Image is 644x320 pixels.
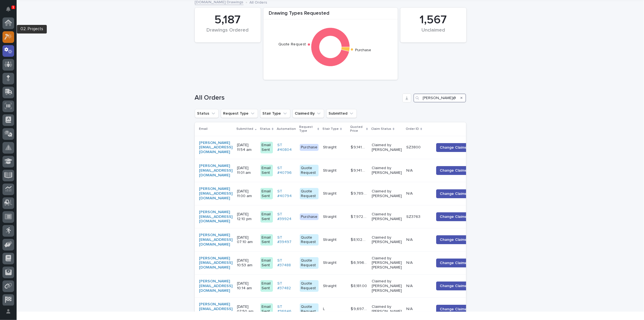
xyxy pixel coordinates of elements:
p: Claimed by [PERSON_NAME] [PERSON_NAME] [372,256,402,270]
button: Status [195,109,219,118]
div: Email Sent [260,165,273,176]
p: $ 9,697.00 [351,306,368,311]
div: Email Sent [260,142,273,153]
p: [DATE] 11:54 am [237,143,256,152]
div: Notifications1 [7,7,14,16]
p: [DATE] 12:10 pm [237,212,256,221]
p: $ 9,141.00 [351,167,368,173]
p: $ 9,789.00 [351,190,368,196]
span: Change Claimer [440,168,469,173]
text: Purchase [355,48,371,52]
p: Straight [323,190,338,196]
div: Drawings Ordered [204,27,251,39]
div: Email Sent [260,188,273,200]
a: [PERSON_NAME][EMAIL_ADDRESS][DOMAIN_NAME] [199,164,233,177]
a: ST #36846 [277,304,295,314]
p: [DATE] 07:10 am [237,235,256,245]
p: Straight [323,283,338,288]
a: [PERSON_NAME][EMAIL_ADDRESS][DOMAIN_NAME] [199,279,233,293]
div: Quote Request [300,257,319,269]
p: N/A [406,306,414,311]
p: Claimed by [PERSON_NAME] [372,235,402,245]
p: N/A [406,259,414,265]
tr: [PERSON_NAME][EMAIL_ADDRESS][DOMAIN_NAME] [DATE] 07:10 amEmail SentST #39497 Quote RequestStraigh... [195,228,481,251]
p: $ 8,102.00 [351,236,368,242]
p: N/A [406,167,414,173]
div: Unclaimed [410,27,457,39]
button: Claimed By [293,109,324,118]
button: Change Claimer [436,235,472,244]
span: Change Claimer [440,283,469,289]
p: $ 8,181.00 [351,283,368,288]
button: Submitted [326,109,357,118]
a: [PERSON_NAME][EMAIL_ADDRESS][DOMAIN_NAME] [199,233,233,247]
div: 5,187 [204,13,251,27]
button: Stair Type [260,109,290,118]
p: [DATE] 07:50 am [237,304,256,314]
tr: [PERSON_NAME][EMAIL_ADDRESS][DOMAIN_NAME] [DATE] 10:53 amEmail SentST #37488 Quote RequestStraigh... [195,251,481,274]
a: ST #39497 [277,235,295,245]
div: Quote Request [300,234,319,246]
p: Claimed by [PERSON_NAME] [372,166,402,175]
p: Claimed by [PERSON_NAME] [PERSON_NAME] [372,279,402,293]
div: Quote Request [300,303,319,315]
a: ST #37488 [277,258,295,268]
p: Status [260,126,270,132]
p: N/A [406,190,414,196]
div: Email Sent [260,234,273,246]
a: ST #40804 [277,143,295,152]
p: Claim Status [371,126,391,132]
a: ST #39924 [277,212,295,221]
span: Change Claimer [440,306,469,312]
a: ST #37482 [277,281,295,291]
span: Change Claimer [440,237,469,242]
p: Claimed by [PERSON_NAME] [372,212,402,221]
p: Straight [323,259,338,265]
p: Request Type [299,124,316,134]
p: Straight [323,213,338,219]
div: 1,567 [410,13,457,27]
p: Submitted [237,126,254,132]
div: Email Sent [260,211,273,223]
span: Change Claimer [440,260,469,266]
button: Change Claimer [436,259,472,267]
p: 1 [12,5,14,9]
a: [PERSON_NAME][EMAIL_ADDRESS][DOMAIN_NAME] [199,210,233,224]
p: Email [199,126,208,132]
h1: All Orders [195,94,400,102]
p: [DATE] 11:00 am [237,189,256,198]
button: Request Type [221,109,258,118]
a: ST #40794 [277,189,295,198]
div: Drawing Types Requested [263,11,398,20]
button: Change Claimer [436,282,472,290]
tr: [PERSON_NAME][EMAIL_ADDRESS][DOMAIN_NAME] [DATE] 10:14 amEmail SentST #37482 Quote RequestStraigh... [195,274,481,297]
p: Order ID [406,126,419,132]
p: Claimed by [PERSON_NAME] [372,189,402,198]
tr: [PERSON_NAME][EMAIL_ADDRESS][DOMAIN_NAME] [DATE] 11:00 amEmail SentST #40794 Quote RequestStraigh... [195,182,481,205]
div: Email Sent [260,303,273,315]
p: N/A [406,283,414,288]
p: Stair Type [322,126,339,132]
a: [PERSON_NAME][EMAIL_ADDRESS][DOMAIN_NAME] [199,141,233,154]
p: Straight [323,167,338,173]
p: Straight [323,236,338,242]
tr: [PERSON_NAME][EMAIL_ADDRESS][DOMAIN_NAME] [DATE] 11:01 amEmail SentST #40796 Quote RequestStraigh... [195,159,481,182]
div: Email Sent [260,257,273,269]
div: Quote Request [300,280,319,292]
a: ST #40796 [277,166,295,175]
p: SZ3763 [406,213,421,219]
button: Change Claimer [436,212,472,221]
tr: [PERSON_NAME][EMAIL_ADDRESS][DOMAIN_NAME] [DATE] 11:54 amEmail SentST #40804 PurchaseStraightStra... [195,136,481,159]
p: Claimed by [PERSON_NAME] [372,143,402,152]
p: $ 7,972.00 [351,213,368,219]
div: Purchase [300,144,319,151]
button: Notifications [2,3,14,15]
p: L [323,306,326,311]
tr: [PERSON_NAME][EMAIL_ADDRESS][DOMAIN_NAME] [DATE] 12:10 pmEmail SentST #39924 PurchaseStraightStra... [195,205,481,228]
p: Straight [323,144,338,150]
text: Quote Request [278,43,306,47]
a: [PERSON_NAME][EMAIL_ADDRESS][DOMAIN_NAME] [199,302,233,316]
p: SZ3800 [406,144,422,150]
p: $ 9,141.00 [351,144,368,150]
p: [DATE] 10:53 am [237,258,256,268]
